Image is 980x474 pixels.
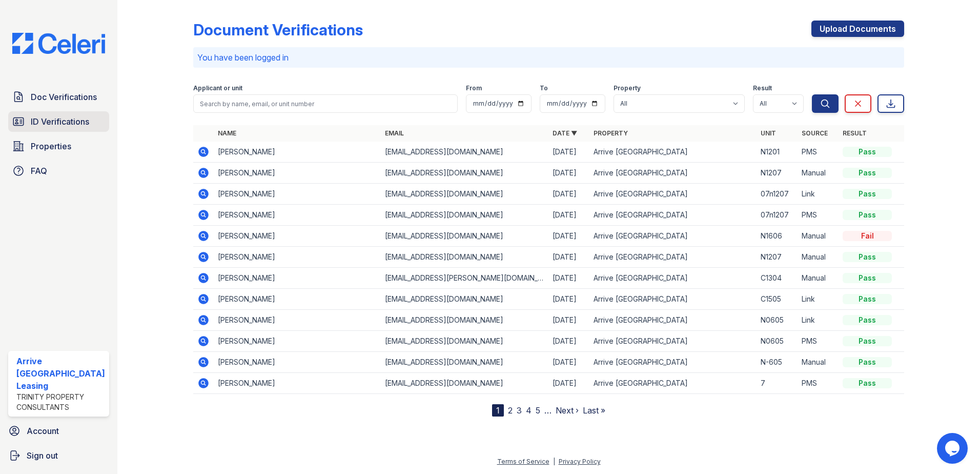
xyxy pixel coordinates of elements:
td: [PERSON_NAME] [214,310,381,331]
td: [EMAIL_ADDRESS][DOMAIN_NAME] [381,331,548,352]
td: [PERSON_NAME] [214,184,381,205]
td: [DATE] [548,226,589,247]
td: Arrive [GEOGRAPHIC_DATA] [589,373,757,394]
td: Arrive [GEOGRAPHIC_DATA] [589,289,757,310]
div: Pass [843,357,892,367]
div: Pass [843,252,892,262]
td: [DATE] [548,352,589,373]
div: Arrive [GEOGRAPHIC_DATA] Leasing [16,355,105,392]
div: Pass [843,147,892,157]
a: 5 [536,405,540,416]
span: FAQ [31,165,47,177]
td: [PERSON_NAME] [214,247,381,268]
a: Name [218,129,236,137]
td: C1505 [757,289,798,310]
span: Sign out [27,449,58,462]
td: Manual [798,268,839,289]
input: Search by name, email, or unit number [193,94,458,113]
td: [DATE] [548,268,589,289]
div: Document Verifications [193,21,363,39]
label: From [466,84,482,92]
a: Terms of Service [497,458,549,465]
a: Upload Documents [811,21,904,37]
div: Trinity Property Consultants [16,392,105,412]
td: Manual [798,226,839,247]
td: Arrive [GEOGRAPHIC_DATA] [589,226,757,247]
td: [DATE] [548,310,589,331]
span: Properties [31,140,71,152]
div: Fail [843,231,892,241]
div: | [553,458,555,465]
td: Manual [798,247,839,268]
td: PMS [798,205,839,226]
td: Arrive [GEOGRAPHIC_DATA] [589,184,757,205]
a: Result [843,129,867,137]
td: Arrive [GEOGRAPHIC_DATA] [589,247,757,268]
a: 3 [517,405,522,416]
iframe: chat widget [937,433,970,464]
td: C1304 [757,268,798,289]
td: [DATE] [548,163,589,184]
div: Pass [843,273,892,283]
td: PMS [798,331,839,352]
div: Pass [843,378,892,388]
td: [PERSON_NAME] [214,352,381,373]
div: Pass [843,210,892,220]
a: Next › [556,405,579,416]
td: PMS [798,373,839,394]
td: [DATE] [548,142,589,163]
td: 7 [757,373,798,394]
td: [EMAIL_ADDRESS][DOMAIN_NAME] [381,163,548,184]
span: … [544,404,552,417]
td: N-605 [757,352,798,373]
span: Account [27,425,59,437]
td: [PERSON_NAME] [214,289,381,310]
a: Account [4,421,113,441]
td: N1606 [757,226,798,247]
img: CE_Logo_Blue-a8612792a0a2168367f1c8372b55b34899dd931a85d93a1a3d3e32e68fde9ad4.png [4,33,113,54]
td: Arrive [GEOGRAPHIC_DATA] [589,331,757,352]
td: Arrive [GEOGRAPHIC_DATA] [589,268,757,289]
a: ID Verifications [8,111,109,132]
td: [PERSON_NAME] [214,373,381,394]
td: [PERSON_NAME] [214,142,381,163]
a: Date ▼ [553,129,577,137]
td: [PERSON_NAME] [214,226,381,247]
td: Link [798,184,839,205]
span: ID Verifications [31,115,89,128]
td: [DATE] [548,247,589,268]
td: 07n1207 [757,205,798,226]
td: [EMAIL_ADDRESS][DOMAIN_NAME] [381,226,548,247]
label: Property [614,84,641,92]
td: Arrive [GEOGRAPHIC_DATA] [589,352,757,373]
td: Link [798,289,839,310]
td: [PERSON_NAME] [214,163,381,184]
a: Unit [761,129,776,137]
td: Link [798,310,839,331]
td: Arrive [GEOGRAPHIC_DATA] [589,310,757,331]
a: Properties [8,136,109,156]
a: Sign out [4,445,113,466]
td: N1201 [757,142,798,163]
div: 1 [492,404,504,417]
td: [DATE] [548,289,589,310]
td: N1207 [757,163,798,184]
td: [DATE] [548,331,589,352]
td: PMS [798,142,839,163]
td: [EMAIL_ADDRESS][DOMAIN_NAME] [381,205,548,226]
td: [EMAIL_ADDRESS][DOMAIN_NAME] [381,142,548,163]
label: Applicant or unit [193,84,242,92]
td: N0605 [757,331,798,352]
div: Pass [843,189,892,199]
td: [DATE] [548,205,589,226]
a: Source [802,129,828,137]
label: To [540,84,548,92]
a: Email [385,129,404,137]
td: [EMAIL_ADDRESS][DOMAIN_NAME] [381,310,548,331]
p: You have been logged in [197,51,901,64]
div: Pass [843,315,892,325]
span: Doc Verifications [31,91,97,103]
td: [PERSON_NAME] [214,268,381,289]
a: 4 [526,405,532,416]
